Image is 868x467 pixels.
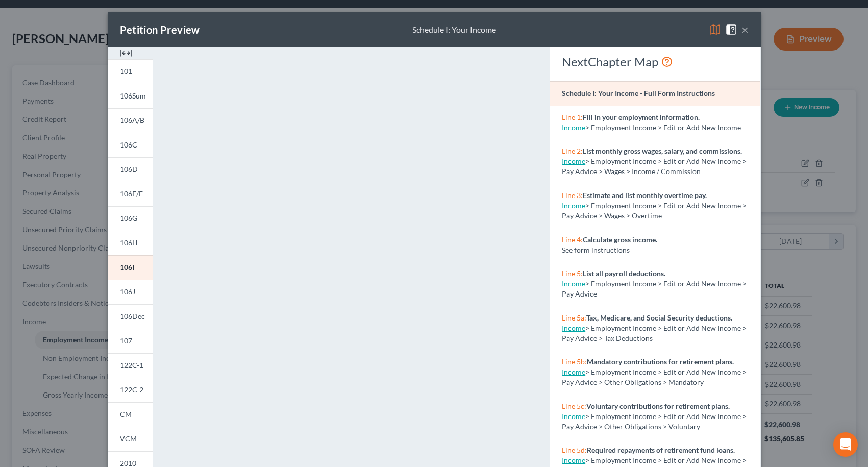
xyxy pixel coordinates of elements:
span: > Employment Income > Edit or Add New Income > Pay Advice > Tax Deductions [562,324,747,342]
span: 106Sum [120,91,146,100]
a: Income [562,456,585,464]
span: 106G [120,214,137,223]
span: > Employment Income > Edit or Add New Income > Pay Advice [562,279,747,298]
span: See form instructions [562,245,630,254]
strong: Tax, Medicare, and Social Security deductions. [586,313,732,322]
span: 107 [120,336,132,345]
span: 106C [120,140,137,149]
strong: Estimate and list monthly overtime pay. [583,191,707,200]
a: Income [562,201,585,210]
a: Income [562,324,585,332]
div: Petition Preview [120,22,200,37]
span: 106A/B [120,116,144,125]
a: Income [562,412,585,421]
a: 106G [108,206,153,231]
strong: List all payroll deductions. [583,269,665,278]
strong: Voluntary contributions for retirement plans. [586,402,730,410]
span: Line 4: [562,235,583,244]
a: Income [562,279,585,288]
span: > Employment Income > Edit or Add New Income > Pay Advice > Wages > Overtime [562,201,747,220]
strong: Calculate gross income. [583,235,657,244]
span: Line 5b: [562,357,587,366]
span: 106I [120,263,134,272]
span: Line 3: [562,191,583,200]
strong: Schedule I: Your Income - Full Form Instructions [562,89,715,97]
span: Line 1: [562,113,583,121]
span: CM [120,410,132,419]
a: 106A/B [108,108,153,133]
a: CM [108,402,153,427]
div: NextChapter Map [562,54,748,70]
img: expand-e0f6d898513216a626fdd78e52531dac95497ffd26381d4c15ee2fc46db09dca.svg [120,47,132,59]
a: 106J [108,280,153,304]
span: > Employment Income > Edit or Add New Income > Pay Advice > Other Obligations > Voluntary [562,412,747,431]
span: 106Dec [120,312,145,321]
span: > Employment Income > Edit or Add New Income > Pay Advice > Wages > Income / Commission [562,157,747,176]
a: 101 [108,59,153,84]
a: 106I [108,255,153,280]
span: VCM [120,434,137,443]
span: Line 2: [562,146,583,155]
div: Open Intercom Messenger [833,432,858,457]
a: Income [562,123,585,132]
span: 106H [120,238,138,247]
span: Line 5d: [562,446,587,454]
span: 106E/F [120,189,143,198]
span: 106D [120,165,138,174]
strong: List monthly gross wages, salary, and commissions. [583,146,742,155]
span: Line 5: [562,269,583,278]
strong: Mandatory contributions for retirement plans. [587,357,734,366]
span: > Employment Income > Edit or Add New Income > Pay Advice > Other Obligations > Mandatory [562,367,747,386]
span: 106J [120,287,135,296]
a: 106E/F [108,182,153,206]
a: 122C-1 [108,353,153,378]
span: Line 5c: [562,402,586,410]
span: > Employment Income > Edit or Add New Income [585,123,741,132]
a: 106H [108,231,153,255]
a: Income [562,157,585,165]
span: 101 [120,67,132,76]
a: VCM [108,427,153,451]
img: map-eea8200ae884c6f1103ae1953ef3d486a96c86aabb227e865a55264e3737af1f.svg [709,23,721,36]
strong: Required repayments of retirement fund loans. [587,446,735,454]
a: 122C-2 [108,378,153,402]
a: 106D [108,157,153,182]
span: Line 5a: [562,313,586,322]
div: Schedule I: Your Income [412,24,496,36]
a: 107 [108,329,153,353]
button: × [741,23,749,36]
img: help-close-5ba153eb36485ed6c1ea00a893f15db1cb9b99d6cae46e1a8edb6c62d00a1a76.svg [725,23,737,36]
span: 122C-2 [120,385,143,394]
span: 122C-1 [120,361,143,370]
strong: Fill in your employment information. [583,113,700,121]
a: Income [562,367,585,376]
a: 106Dec [108,304,153,329]
a: 106Sum [108,84,153,108]
a: 106C [108,133,153,157]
